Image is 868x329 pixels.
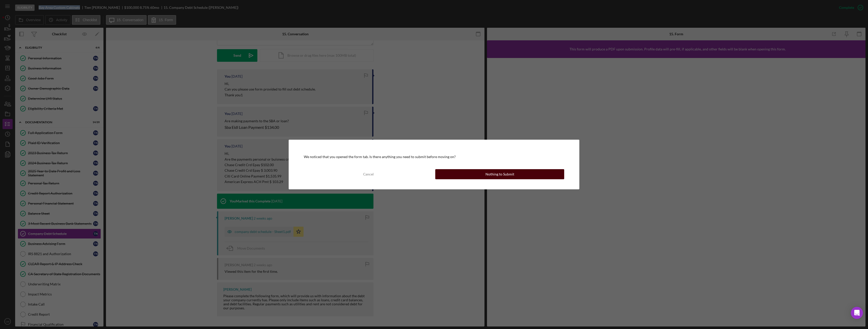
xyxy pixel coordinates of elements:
button: Nothing to Submit [435,169,564,179]
div: Nothing to Submit [485,169,514,179]
button: Cancel [304,169,433,179]
div: Cancel [363,169,374,179]
div: We noticed that you opened the form tab. Is there anything you need to submit before moving on? [304,155,564,159]
div: Open Intercom Messenger [851,307,863,319]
